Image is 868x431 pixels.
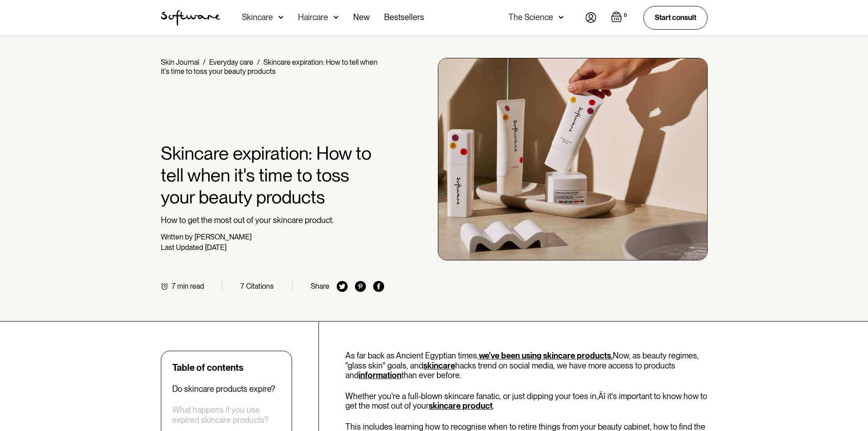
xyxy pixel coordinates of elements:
[172,362,243,373] div: Table of contents
[423,361,455,370] a: skincare
[172,405,281,425] a: What happens if you use expired skincare products?
[161,233,193,241] div: Written by
[246,282,274,291] div: Citations
[355,281,366,292] img: pinterest icon
[479,351,613,360] a: we've been using skincare products.
[161,58,378,76] div: Skincare expiration: How to tell when it's time to toss your beauty products
[643,6,708,29] a: Start consult
[257,58,260,67] div: /
[508,13,553,22] div: The Science
[311,282,329,291] div: Share
[359,370,401,380] a: information
[278,13,283,22] img: arrow down
[611,11,629,24] a: Open empty cart
[622,11,629,20] div: 0
[161,215,385,225] p: How to get the most out of your skincare product.
[345,351,708,380] p: As far back as Ancient Egyptian times, Now, as beauty regimes, "glass skin" goals, and hacks tren...
[334,13,339,22] img: arrow down
[177,282,204,291] div: min read
[298,13,328,22] div: Haircare
[161,243,203,252] div: Last Updated
[559,13,564,22] img: arrow down
[241,282,244,291] div: 7
[242,13,273,22] div: Skincare
[195,233,252,241] div: [PERSON_NAME]
[373,281,384,292] img: facebook icon
[209,58,253,67] a: Everyday care
[205,243,226,252] div: [DATE]
[203,58,205,67] div: /
[172,282,175,291] div: 7
[161,10,220,26] a: home
[161,58,199,67] a: Skin Journal
[172,384,275,394] a: Do skincare products expire?
[345,391,708,411] p: Whether you're a full-blown skincare fanatic, or just dipping your toes in‚Äî it's important to k...
[161,142,385,208] h1: Skincare expiration: How to tell when it's time to toss your beauty products
[429,401,493,410] a: skincare product
[161,10,220,26] img: Software Logo
[337,281,348,292] img: twitter icon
